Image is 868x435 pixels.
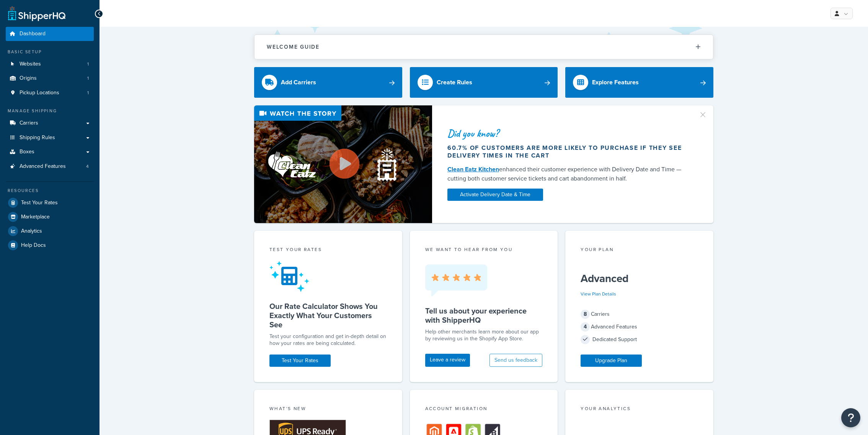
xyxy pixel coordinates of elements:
[255,35,713,59] button: Welcome Guide
[21,242,46,249] span: Help Docs
[269,405,387,414] div: What's New
[20,31,46,37] span: Dashboard
[581,322,590,332] span: 4
[281,77,316,88] div: Add Carriers
[20,61,41,67] span: Websites
[581,405,698,414] div: Your Analytics
[581,310,590,319] span: 8
[6,131,94,145] a: Shipping Rules
[425,328,543,342] p: Help other merchants learn more about our app by reviewing us in the Shopify App Store.
[6,86,94,100] li: Pickup Locations
[6,57,94,71] li: Websites
[6,49,94,55] div: Basic Setup
[6,159,94,174] li: Advanced Features
[425,306,543,325] h5: Tell us about your experience with ShipperHQ
[20,90,59,96] span: Pickup Locations
[565,67,713,98] a: Explore Features
[87,75,89,82] span: 1
[269,302,387,329] h5: Our Rate Calculator Shows You Exactly What Your Customers See
[20,135,55,141] span: Shipping Rules
[6,108,94,114] div: Manage Shipping
[581,309,698,320] div: Carriers
[425,246,543,253] p: we want to hear from you
[447,144,689,159] div: 60.7% of customers are more likely to purchase if they see delivery times in the cart
[20,120,38,126] span: Carriers
[581,291,616,297] a: View Plan Details
[841,408,860,427] button: Open Resource Center
[6,145,94,159] a: Boxes
[269,246,387,255] div: Test your rates
[254,105,432,223] img: Video thumbnail
[425,405,543,414] div: Account Migration
[581,334,698,345] div: Dedicated Support
[581,246,698,255] div: Your Plan
[6,71,94,85] a: Origins1
[6,210,94,224] a: Marketplace
[6,159,94,174] a: Advanced Features4
[489,354,542,367] button: Send us feedback
[269,355,331,367] a: Test Your Rates
[269,333,387,347] div: Test your configuration and get in-depth detail on how your rates are being calculated.
[410,67,558,98] a: Create Rules
[447,128,689,139] div: Did you know?
[425,354,470,367] a: Leave a review
[21,228,42,235] span: Analytics
[447,165,499,174] a: Clean Eatz Kitchen
[87,90,89,96] span: 1
[6,116,94,130] a: Carriers
[447,165,689,183] div: enhanced their customer experience with Delivery Date and Time — cutting both customer service ti...
[267,44,320,50] h2: Welcome Guide
[87,61,89,67] span: 1
[20,149,34,155] span: Boxes
[581,355,642,367] a: Upgrade Plan
[21,214,50,220] span: Marketplace
[6,238,94,252] a: Help Docs
[592,77,639,88] div: Explore Features
[6,71,94,85] li: Origins
[20,75,37,82] span: Origins
[6,224,94,238] a: Analytics
[6,86,94,100] a: Pickup Locations1
[437,77,472,88] div: Create Rules
[6,196,94,210] a: Test Your Rates
[21,200,58,206] span: Test Your Rates
[6,187,94,194] div: Resources
[6,27,94,41] a: Dashboard
[6,57,94,71] a: Websites1
[86,163,89,170] span: 4
[581,272,698,285] h5: Advanced
[581,322,698,332] div: Advanced Features
[447,189,543,201] a: Activate Delivery Date & Time
[254,67,402,98] a: Add Carriers
[20,163,66,170] span: Advanced Features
